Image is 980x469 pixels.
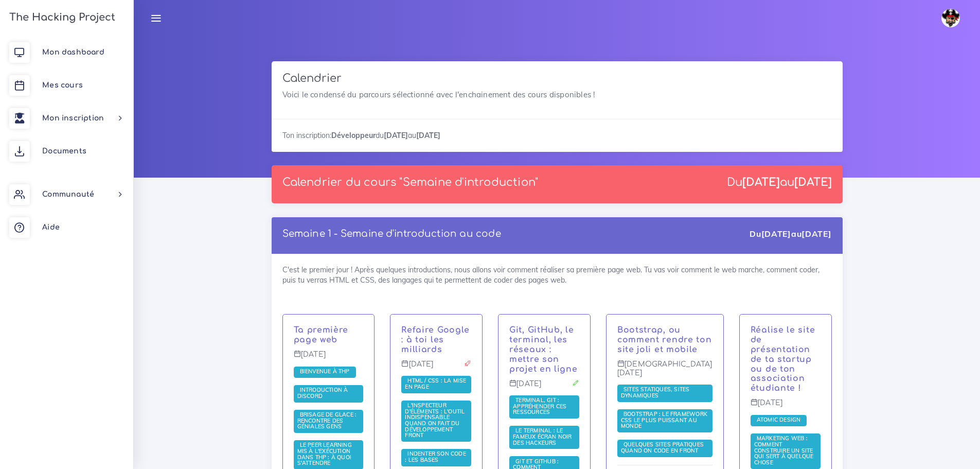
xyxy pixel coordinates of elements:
[513,427,572,446] a: Le terminal : le fameux écran noir des hackeurs
[297,368,352,375] a: Bienvenue à THP
[751,398,821,415] p: [DATE]
[42,48,104,56] span: Mon dashboard
[794,176,832,188] strong: [DATE]
[761,229,791,239] strong: [DATE]
[384,131,408,140] strong: [DATE]
[297,368,352,375] span: Bienvenue à THP
[294,325,349,344] a: Ta première page web
[42,147,86,155] span: Documents
[405,450,466,463] span: Indenter son code : les bases
[42,223,60,231] span: Aide
[282,229,501,239] a: Semaine 1 - Semaine d'introduction au code
[297,411,357,430] a: Brisage de glace : rencontre des géniales gens
[801,229,831,239] strong: [DATE]
[742,176,780,188] strong: [DATE]
[297,441,352,466] span: Le Peer learning mis à l'exécution dans THP : à quoi s'attendre
[751,325,815,393] a: Réalise le site de présentation de ta startup ou de ton association étudiante !
[331,131,376,140] strong: Développeur
[297,387,348,400] a: Introduction à Discord
[297,386,348,399] span: Introduction à Discord
[416,131,440,140] strong: [DATE]
[621,386,690,399] span: Sites statiques, sites dynamiques
[405,402,465,439] span: L'inspecteur d'éléments : l'outil indispensable quand on fait du développement front
[294,350,364,367] p: [DATE]
[621,386,690,399] a: Sites statiques, sites dynamiques
[617,325,712,354] a: Bootstrap, ou comment rendre ton site joli et mobile
[941,9,960,27] img: avatar
[621,410,707,429] span: Bootstrap : le framework CSS le plus puissant au monde
[405,450,466,464] a: Indenter son code : les bases
[754,435,814,466] a: Marketing web : comment construire un site qui sert à quelque chose
[401,325,470,354] a: Refaire Google : à toi les milliards
[282,89,832,101] p: Voici le condensé du parcours sélectionné avec l'enchainement des cours disponibles !
[621,441,704,454] span: Quelques sites pratiques quand on code en front
[513,397,566,416] a: Terminal, Git : appréhender ces ressources
[42,114,104,122] span: Mon inscription
[509,325,578,373] a: Git, GitHub, le terminal, les réseaux : mettre son projet en ligne
[405,402,465,439] a: L'inspecteur d'éléments : l'outil indispensable quand on fait du développement front
[750,228,831,240] div: Du au
[282,72,832,85] h3: Calendrier
[513,396,566,415] span: Terminal, Git : appréhender ces ressources
[727,176,832,189] div: Du au
[754,416,804,424] a: Atomic Design
[42,81,83,89] span: Mes cours
[754,416,804,423] span: Atomic Design
[6,12,115,23] h3: The Hacking Project
[401,360,471,376] p: [DATE]
[617,360,712,385] p: [DEMOGRAPHIC_DATA][DATE]
[42,190,94,198] span: Communauté
[272,119,843,151] div: Ton inscription: du au
[297,442,352,467] a: Le Peer learning mis à l'exécution dans THP : à quoi s'attendre
[621,441,704,455] a: Quelques sites pratiques quand on code en front
[282,176,539,189] p: Calendrier du cours "Semaine d'introduction"
[509,379,579,396] p: [DATE]
[405,377,466,390] span: HTML / CSS : la mise en page
[621,411,707,430] a: Bootstrap : le framework CSS le plus puissant au monde
[405,377,466,391] a: HTML / CSS : la mise en page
